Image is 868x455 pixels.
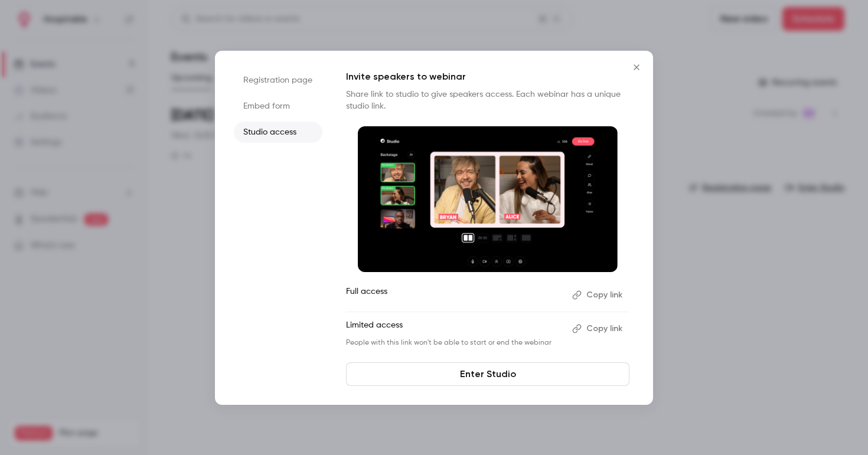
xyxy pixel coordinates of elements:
p: Full access [346,286,563,305]
p: Limited access [346,319,563,338]
p: Invite speakers to webinar [346,70,629,84]
a: Enter Studio [346,362,629,386]
p: People with this link won't be able to start or end the webinar [346,338,563,348]
button: Copy link [567,319,629,338]
button: Close [625,55,648,79]
li: Embed form [234,96,322,117]
button: Copy link [567,286,629,305]
p: Share link to studio to give speakers access. Each webinar has a unique studio link. [346,89,629,112]
li: Registration page [234,70,322,91]
li: Studio access [234,122,322,143]
img: Invite speakers to webinar [358,126,618,273]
